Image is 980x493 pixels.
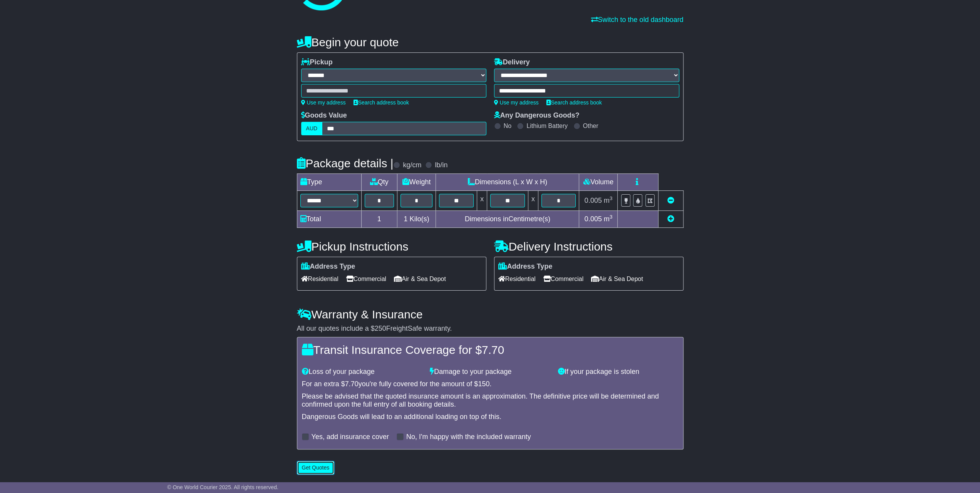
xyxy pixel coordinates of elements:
[591,273,643,285] span: Air & Sea Depot
[404,215,407,223] span: 1
[406,433,531,441] label: No, I'm happy with the included warranty
[604,215,613,223] span: m
[297,211,361,228] td: Total
[375,325,386,332] span: 250
[312,433,389,441] label: Yes, add insurance cover
[504,122,511,130] label: No
[546,99,602,106] a: Search address book
[361,174,397,191] td: Qty
[361,211,397,228] td: 1
[297,240,486,253] h4: Pickup Instructions
[297,174,361,191] td: Type
[435,161,447,170] label: lb/in
[394,273,446,285] span: Air & Sea Depot
[297,308,683,321] h4: Warranty & Insurance
[591,16,683,24] a: Switch to the old dashboard
[494,58,530,67] label: Delivery
[477,191,487,211] td: x
[301,58,333,67] label: Pickup
[610,214,613,220] sup: 3
[297,461,335,474] button: Get Quotes
[298,368,426,376] div: Loss of your package
[297,36,683,49] h4: Begin your quote
[667,215,674,223] a: Add new item
[494,240,683,253] h4: Delivery Instructions
[302,413,678,421] div: Dangerous Goods will lead to an additional loading on top of this.
[301,122,323,135] label: AUD
[346,273,386,285] span: Commercial
[353,99,409,106] a: Search address book
[478,380,489,388] span: 150
[494,99,539,106] a: Use my address
[302,392,678,409] div: Please be advised that the quoted insurance amount is an approximation. The definitive price will...
[528,191,538,211] td: x
[526,122,568,130] label: Lithium Battery
[403,161,421,170] label: kg/cm
[397,174,436,191] td: Weight
[498,273,536,285] span: Residential
[436,211,579,228] td: Dimensions in Centimetre(s)
[397,211,436,228] td: Kilo(s)
[301,273,338,285] span: Residential
[494,111,580,120] label: Any Dangerous Goods?
[297,325,683,333] div: All our quotes include a $ FreightSafe warranty.
[579,174,618,191] td: Volume
[302,380,678,389] div: For an extra $ you're fully covered for the amount of $ .
[585,215,602,223] span: 0.005
[610,195,613,201] sup: 3
[301,111,347,120] label: Goods Value
[667,197,674,204] a: Remove this item
[301,262,355,271] label: Address Type
[167,484,278,490] span: © One World Courier 2025. All rights reserved.
[554,368,682,376] div: If your package is stolen
[498,262,553,271] label: Address Type
[543,273,583,285] span: Commercial
[436,174,579,191] td: Dimensions (L x W x H)
[302,343,678,356] h4: Transit Insurance Coverage for $
[604,197,613,204] span: m
[585,197,602,204] span: 0.005
[301,99,346,106] a: Use my address
[482,343,504,356] span: 7.70
[426,368,554,376] div: Damage to your package
[345,380,358,388] span: 7.70
[583,122,598,130] label: Other
[297,157,394,170] h4: Package details |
